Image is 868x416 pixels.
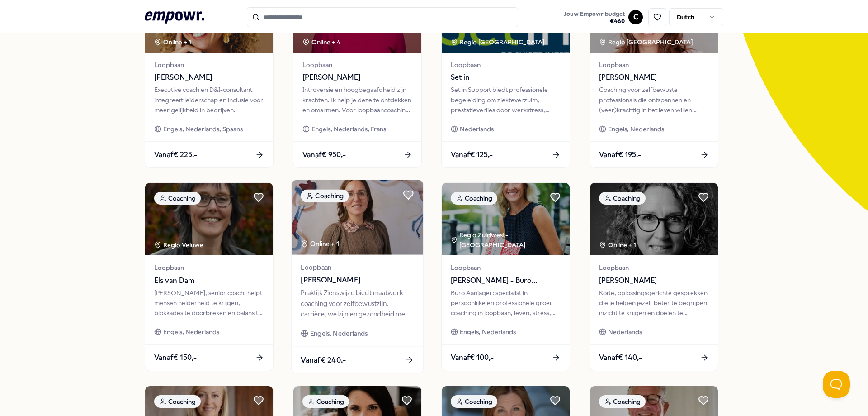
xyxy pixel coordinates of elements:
[301,274,414,286] span: [PERSON_NAME]
[311,124,386,134] span: Engels, Nederlands, Frans
[145,182,274,371] a: package imageCoachingRegio Veluwe LoopbaanEls van Dam[PERSON_NAME], senior coach, helpt mensen he...
[451,192,497,205] div: Coaching
[442,183,570,255] img: package image
[599,288,709,318] div: Korte, oplossingsgerichte gesprekken die je helpen jezelf beter te begrijpen, inzicht te krijgen ...
[608,327,642,337] span: Nederlands
[599,149,641,161] span: Vanaf € 195,-
[154,85,264,115] div: Executive coach en D&I-consultant integreert leiderschap en inclusie voor meer gelijkheid in bedr...
[823,371,850,398] iframe: Help Scout Beacon - Open
[145,183,273,255] img: package image
[451,352,494,363] span: Vanaf € 100,-
[301,354,346,366] span: Vanaf € 240,-
[154,72,264,83] span: [PERSON_NAME]
[608,124,664,134] span: Engels, Nederlands
[154,240,205,250] div: Regio Veluwe
[460,327,516,337] span: Engels, Nederlands
[441,182,570,371] a: package imageCoachingRegio Zuidwest-[GEOGRAPHIC_DATA] Loopbaan[PERSON_NAME] - Buro AanjagerBuro A...
[599,37,694,47] div: Regio [GEOGRAPHIC_DATA]
[301,239,339,249] div: Online + 1
[154,149,197,161] span: Vanaf € 225,-
[154,288,264,318] div: [PERSON_NAME], senior coach, helpt mensen helderheid te krijgen, blokkades te doorbreken en balan...
[302,149,346,161] span: Vanaf € 950,-
[292,180,423,255] img: package image
[599,395,646,408] div: Coaching
[451,149,493,161] span: Vanaf € 125,-
[599,60,709,70] span: Loopbaan
[291,180,424,374] a: package imageCoachingOnline + 1Loopbaan[PERSON_NAME]Praktijk Zienswijze biedt maatwerk coaching v...
[599,72,709,83] span: [PERSON_NAME]
[154,60,264,70] span: Loopbaan
[451,230,570,250] div: Regio Zuidwest-[GEOGRAPHIC_DATA]
[451,275,561,287] span: [PERSON_NAME] - Buro Aanjager
[302,395,349,408] div: Coaching
[590,183,718,255] img: package image
[302,37,340,47] div: Online + 4
[302,72,412,83] span: [PERSON_NAME]
[599,85,709,115] div: Coaching voor zelfbewuste professionals die ontspannen en (veer)krachtig in het leven willen staan.
[247,7,518,27] input: Search for products, categories or subcategories
[560,8,628,27] a: Jouw Empowr budget€460
[451,85,561,115] div: Set in Support biedt professionele begeleiding om ziekteverzuim, prestatieverlies door werkstress...
[451,263,561,273] span: Loopbaan
[154,192,201,205] div: Coaching
[154,275,264,287] span: Els van Dam
[451,37,546,47] div: Regio [GEOGRAPHIC_DATA]
[451,395,497,408] div: Coaching
[628,10,643,24] button: C
[599,263,709,273] span: Loopbaan
[599,192,646,205] div: Coaching
[451,60,561,70] span: Loopbaan
[154,263,264,273] span: Loopbaan
[599,275,709,287] span: [PERSON_NAME]
[154,352,197,363] span: Vanaf € 150,-
[154,395,201,408] div: Coaching
[599,352,642,363] span: Vanaf € 140,-
[302,60,412,70] span: Loopbaan
[564,10,625,18] span: Jouw Empowr budget
[564,18,625,25] span: € 460
[302,85,412,115] div: Introversie en hoogbegaafdheid zijn krachten. Ik help je deze te ontdekken en omarmen. Voor loopb...
[154,37,191,47] div: Online + 1
[310,329,368,339] span: Engels, Nederlands
[451,288,561,318] div: Buro Aanjager: specialist in persoonlijke en professionele groei, coaching in loopbaan, leven, st...
[163,124,243,134] span: Engels, Nederlands, Spaans
[562,9,627,27] button: Jouw Empowr budget€460
[590,182,718,371] a: package imageCoachingOnline + 1Loopbaan[PERSON_NAME]Korte, oplossingsgerichte gesprekken die je h...
[451,72,561,83] span: Set in
[301,288,414,319] div: Praktijk Zienswijze biedt maatwerk coaching voor zelfbewustzijn, carrière, welzijn en gezondheid ...
[599,240,636,250] div: Online + 1
[301,190,349,203] div: Coaching
[301,262,414,273] span: Loopbaan
[460,124,494,134] span: Nederlands
[163,327,219,337] span: Engels, Nederlands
